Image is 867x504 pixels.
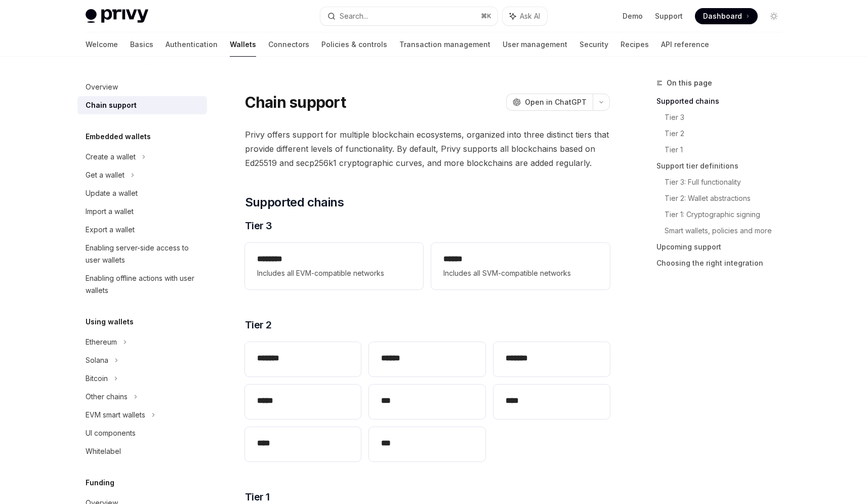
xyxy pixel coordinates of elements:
[580,32,608,57] a: Security
[245,490,270,504] span: Tier 1
[230,32,256,57] a: Wallets
[86,391,128,403] div: Other chains
[86,32,118,57] a: Welcome
[695,8,758,24] a: Dashboard
[321,32,387,57] a: Policies & controls
[77,221,207,239] a: Export a wallet
[86,81,118,93] div: Overview
[77,269,207,300] a: Enabling offline actions with user wallets
[86,272,201,297] div: Enabling offline actions with user wallets
[506,94,593,111] button: Open in ChatGPT
[86,9,148,23] img: light logo
[77,442,207,460] a: Whitelabel
[525,97,587,107] span: Open in ChatGPT
[661,32,709,57] a: API reference
[77,424,207,442] a: UI components
[86,151,136,163] div: Create a wallet
[245,194,344,211] span: Supported chains
[665,125,790,142] a: Tier 2
[86,131,151,143] h5: Embedded wallets
[86,477,114,489] h5: Funding
[431,243,609,289] a: **** *Includes all SVM-compatible networks
[77,202,207,221] a: Import a wallet
[665,109,790,125] a: Tier 3
[656,158,790,174] a: Support tier definitions
[623,11,643,21] a: Demo
[86,445,121,457] div: Whitelabel
[656,255,790,271] a: Choosing the right integration
[86,224,135,236] div: Export a wallet
[656,239,790,255] a: Upcoming support
[245,243,423,289] a: **** ***Includes all EVM-compatible networks
[245,93,346,111] h1: Chain support
[86,372,108,385] div: Bitcoin
[665,223,790,239] a: Smart wallets, policies and more
[77,78,207,96] a: Overview
[86,205,134,218] div: Import a wallet
[481,12,491,20] span: ⌘ K
[399,32,490,57] a: Transaction management
[257,267,411,279] span: Includes all EVM-compatible networks
[503,32,567,57] a: User management
[443,267,597,279] span: Includes all SVM-compatible networks
[77,184,207,202] a: Update a wallet
[245,128,610,170] span: Privy offers support for multiple blockchain ecosystems, organized into three distinct tiers that...
[503,7,547,25] button: Ask AI
[665,174,790,190] a: Tier 3: Full functionality
[86,336,117,348] div: Ethereum
[86,316,134,328] h5: Using wallets
[86,169,125,181] div: Get a wallet
[86,242,201,266] div: Enabling server-side access to user wallets
[665,206,790,223] a: Tier 1: Cryptographic signing
[655,11,683,21] a: Support
[130,32,153,57] a: Basics
[77,239,207,269] a: Enabling server-side access to user wallets
[77,96,207,114] a: Chain support
[86,427,136,439] div: UI components
[621,32,649,57] a: Recipes
[245,318,272,332] span: Tier 2
[86,354,108,366] div: Solana
[766,8,782,24] button: Toggle dark mode
[86,409,145,421] div: EVM smart wallets
[86,99,137,111] div: Chain support
[86,187,138,199] div: Update a wallet
[268,32,309,57] a: Connectors
[656,93,790,109] a: Supported chains
[166,32,218,57] a: Authentication
[665,142,790,158] a: Tier 1
[520,11,540,21] span: Ask AI
[340,10,368,22] div: Search...
[703,11,742,21] span: Dashboard
[245,219,272,233] span: Tier 3
[667,77,712,89] span: On this page
[665,190,790,206] a: Tier 2: Wallet abstractions
[320,7,498,25] button: Search...⌘K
